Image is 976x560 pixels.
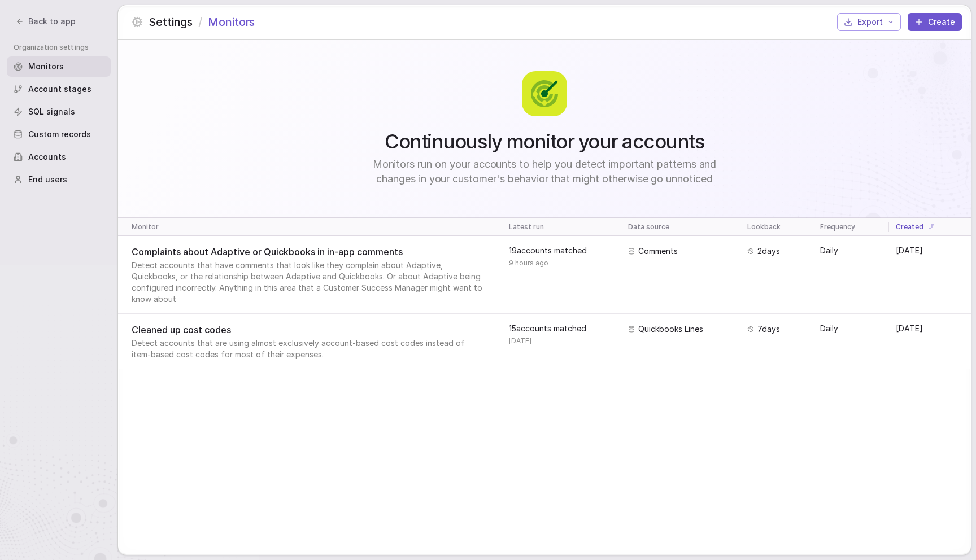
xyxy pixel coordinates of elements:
span: / [198,14,202,30]
span: Lookback [747,222,781,232]
span: Comments [638,245,678,257]
span: Account stages [28,84,91,95]
a: SQL signals [7,102,111,122]
span: Continuously monitor your accounts [385,130,704,152]
a: Monitors [7,56,111,77]
a: Custom records [7,124,111,145]
span: Settings [149,14,193,30]
span: Monitors [208,14,255,30]
span: 15 accounts matched [509,323,615,334]
span: [DATE] [509,336,615,345]
span: Cleaned up cost codes [132,323,486,336]
span: Frequency [820,222,855,232]
span: Custom records [28,129,91,140]
span: 7 days [757,323,780,335]
a: Account stages [7,79,111,99]
span: Organization settings [14,43,111,52]
span: Data source [628,222,669,232]
span: [DATE] [896,323,964,334]
span: Monitors [28,61,64,72]
span: Monitor [132,222,159,232]
span: Detect accounts that have comments that look like they complain about Adaptive, Quickbooks, or th... [132,260,486,305]
span: Back to app [28,16,76,27]
span: Quickbooks Lines [638,323,703,335]
span: SQL signals [28,106,75,117]
span: 9 hours ago [509,259,615,268]
button: Back to app [9,14,82,29]
a: End users [7,169,111,190]
button: Export [837,13,901,31]
a: Accounts [7,147,111,167]
span: Created [896,222,923,232]
button: Create [908,13,962,31]
span: 19 accounts matched [509,245,615,256]
span: [DATE] [896,245,964,256]
span: Latest run [509,222,544,232]
span: Detect accounts that are using almost exclusively account-based cost codes instead of item-based ... [132,338,486,360]
span: Daily [820,246,838,255]
span: Daily [820,323,838,333]
span: Complaints about Adaptive or Quickbooks in in-app comments [132,245,486,259]
span: Accounts [28,151,66,163]
span: 2 days [757,245,780,257]
span: Monitors run on your accounts to help you detect important patterns and changes in your customer'... [361,157,727,186]
img: Signal [522,71,567,116]
span: End users [28,174,67,185]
